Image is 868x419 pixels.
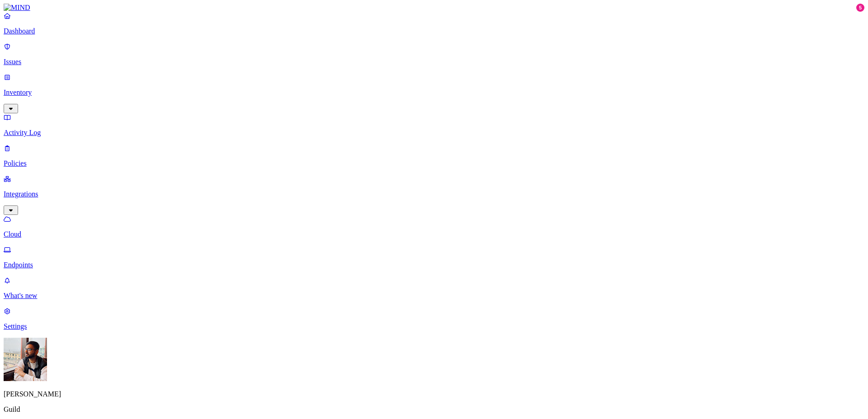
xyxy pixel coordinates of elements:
[4,58,864,66] p: Issues
[4,190,864,198] p: Integrations
[4,73,864,112] a: Inventory
[4,322,864,331] p: Settings
[4,276,864,300] a: What's new
[4,159,864,168] p: Policies
[4,27,864,35] p: Dashboard
[4,12,864,35] a: Dashboard
[4,4,864,12] a: MIND
[856,4,864,12] div: 5
[4,230,864,238] p: Cloud
[4,338,47,381] img: Bhargav Panchumarthy
[4,175,864,214] a: Integrations
[4,405,864,414] p: Guild
[4,246,864,269] a: Endpoints
[4,42,864,66] a: Issues
[4,113,864,137] a: Activity Log
[4,215,864,238] a: Cloud
[4,88,864,97] p: Inventory
[4,292,864,300] p: What's new
[4,390,864,398] p: [PERSON_NAME]
[4,4,30,12] img: MIND
[4,261,864,269] p: Endpoints
[4,307,864,331] a: Settings
[4,129,864,137] p: Activity Log
[4,144,864,168] a: Policies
